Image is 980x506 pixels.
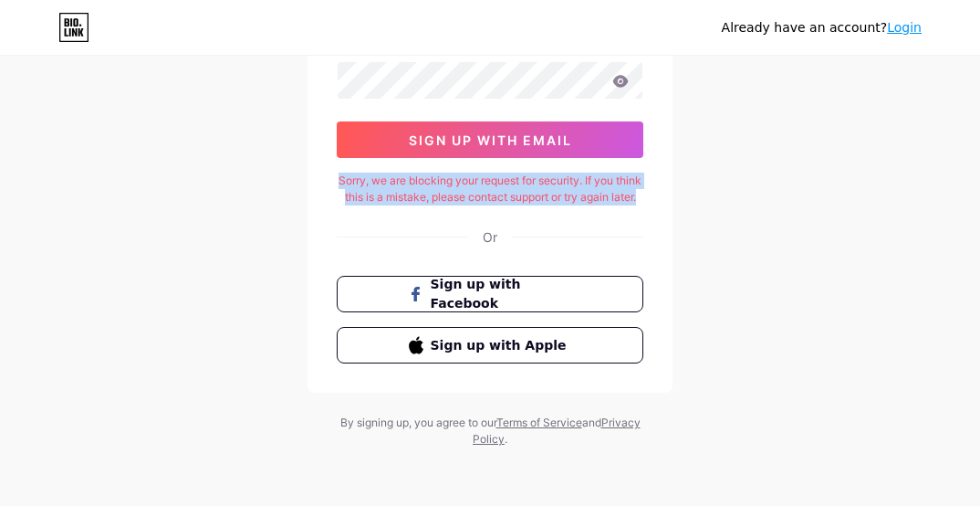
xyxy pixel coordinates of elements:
div: Already have an account? [722,18,922,37]
div: By signing up, you agree to our and . [335,415,645,448]
div: Sorry, we are blocking your request for security. If you think this is a mistake, please contact ... [337,173,643,206]
span: Sign up with Facebook [431,275,572,313]
button: sign up with email [337,121,643,158]
button: Sign up with Apple [337,327,643,364]
a: Login [887,20,922,35]
span: Sign up with Apple [431,336,572,355]
button: Sign up with Facebook [337,276,643,312]
span: sign up with email [409,132,572,148]
a: Terms of Service [496,416,582,429]
div: Or [483,227,497,247]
